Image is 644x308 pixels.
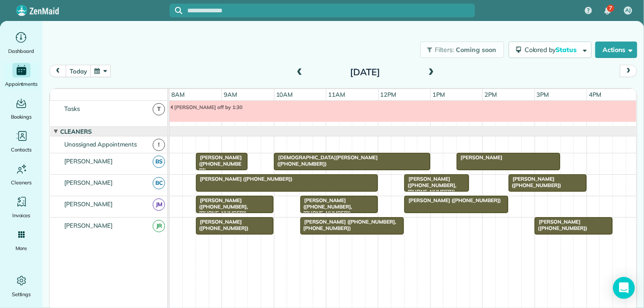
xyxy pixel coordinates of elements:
a: Settings [4,273,39,299]
span: More [15,244,27,253]
span: [PERSON_NAME] ([PHONE_NUMBER], [PHONE_NUMBER]) [196,197,248,217]
span: JR [153,220,165,232]
a: Bookings [4,96,39,121]
span: [PERSON_NAME] ([PHONE_NUMBER], [PHONE_NUMBER]) [300,219,397,231]
span: Tasks [62,105,82,112]
span: BC [153,177,165,189]
span: Invoices [12,211,31,220]
span: Coming soon [456,46,497,54]
a: Contacts [4,129,39,154]
span: BS [153,156,165,168]
span: T [153,103,165,115]
span: [PERSON_NAME] [456,154,503,161]
span: 9am [222,91,239,98]
button: Actions [595,42,637,58]
button: prev [49,65,67,77]
span: [PERSON_NAME] ([PHONE_NUMBER]) [196,154,242,174]
span: [PERSON_NAME] ([PHONE_NUMBER], [PHONE_NUMBER]) [300,197,352,217]
div: Open Intercom Messenger [613,277,635,299]
svg: Focus search [175,7,182,14]
span: [PERSON_NAME] [62,157,115,165]
span: [PERSON_NAME] [62,179,115,186]
a: Cleaners [4,162,39,187]
span: Status [556,46,578,54]
span: Dashboard [8,47,34,56]
div: 7 unread notifications [598,1,617,21]
button: next [620,65,637,77]
span: [PERSON_NAME] [62,222,115,229]
span: 1pm [431,91,447,98]
a: Dashboard [4,30,39,56]
span: 3pm [535,91,551,98]
span: [PERSON_NAME] ([PHONE_NUMBER], [PHONE_NUMBER]) [404,176,456,195]
a: Invoices [4,194,39,220]
span: [PERSON_NAME] ([PHONE_NUMBER]) [196,176,293,182]
span: Cleaners [11,178,31,187]
span: [PERSON_NAME] ([PHONE_NUMBER]) [404,197,501,204]
button: Focus search [170,7,182,14]
span: Cleaners [58,128,93,135]
span: 12pm [379,91,398,98]
button: Colored byStatus [509,42,592,58]
span: Unassigned Appointments [62,141,139,148]
span: [PERSON_NAME] ([PHONE_NUMBER]) [508,176,562,188]
h2: [DATE] [308,67,422,77]
span: ! [153,139,165,151]
span: Contacts [11,145,31,154]
span: [DEMOGRAPHIC_DATA][PERSON_NAME] ([PHONE_NUMBER]) [273,154,377,167]
span: Bookings [11,112,32,121]
span: 10am [274,91,295,98]
span: Colored by [525,46,580,54]
span: Appointments [5,79,38,89]
span: 11am [326,91,347,98]
span: Settings [12,290,31,299]
span: 8am [170,91,186,98]
span: [PERSON_NAME] off by 1:30 [170,104,243,110]
span: 2pm [483,91,499,98]
span: AJ [625,7,631,14]
span: [PERSON_NAME] ([PHONE_NUMBER]) [196,219,249,231]
span: 4pm [587,91,603,98]
span: Filters: [435,46,454,54]
button: today [66,65,91,77]
span: JM [153,198,165,211]
span: 7 [609,5,612,12]
span: [PERSON_NAME] ([PHONE_NUMBER]) [534,219,587,231]
span: [PERSON_NAME] [62,200,115,208]
a: Appointments [4,63,39,89]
